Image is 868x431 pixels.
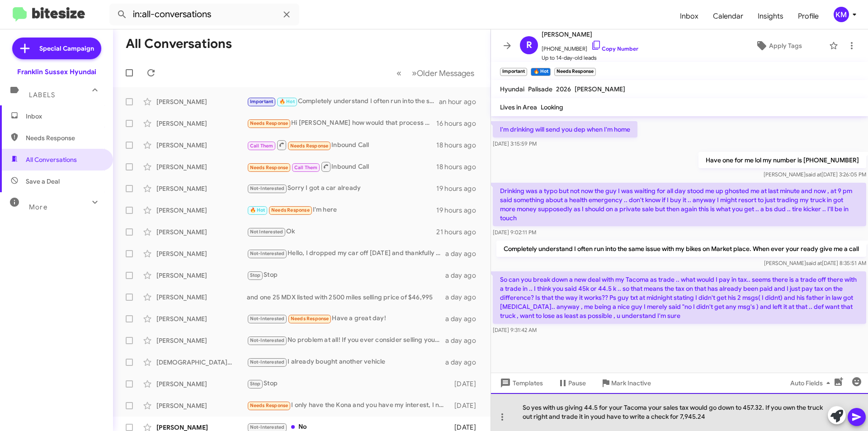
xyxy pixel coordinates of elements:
[156,358,247,367] div: [DEMOGRAPHIC_DATA][PERSON_NAME]
[500,85,524,93] span: Hyundai
[156,401,247,410] div: [PERSON_NAME]
[156,336,247,345] div: [PERSON_NAME]
[294,165,318,171] span: Call Them
[12,38,101,59] a: Special Campaign
[271,207,310,213] span: Needs Response
[247,357,445,367] div: I already bought another vehicle
[29,91,55,99] span: Labels
[541,103,563,111] span: Looking
[250,229,283,235] span: Not Interested
[496,241,866,257] p: Completely understand I often run into the same issue with my bikes on Market place. When ever yo...
[450,401,483,410] div: [DATE]
[698,152,866,168] p: Have one for me lol my number is [PHONE_NUMBER]
[250,185,285,191] span: Not-Interested
[445,336,483,345] div: a day ago
[445,314,483,323] div: a day ago
[391,64,407,82] button: Previous
[491,375,550,391] button: Templates
[26,112,103,121] span: Inbox
[26,177,60,186] span: Save a Deal
[29,203,47,211] span: More
[450,379,483,388] div: [DATE]
[550,375,593,391] button: Pause
[156,184,247,193] div: [PERSON_NAME]
[250,120,288,126] span: Needs Response
[247,227,436,237] div: Ok
[436,206,483,215] div: 19 hours ago
[250,99,274,104] span: Important
[445,358,483,367] div: a day ago
[611,375,651,391] span: Mark Inactive
[436,162,483,171] div: 18 hours ago
[250,403,288,408] span: Needs Response
[247,205,436,215] div: I'm here
[436,184,483,193] div: 19 hours ago
[493,121,637,137] p: I'm drinking will send you dep when I'm home
[26,133,103,142] span: Needs Response
[417,68,474,78] span: Older Messages
[673,3,706,29] a: Inbox
[764,171,866,178] span: [PERSON_NAME] [DATE] 3:26:05 PM
[156,249,247,258] div: [PERSON_NAME]
[250,272,261,278] span: Stop
[156,227,247,237] div: [PERSON_NAME]
[568,375,586,391] span: Pause
[445,249,483,258] div: a day ago
[291,316,329,322] span: Needs Response
[250,359,285,365] span: Not-Interested
[783,375,841,391] button: Auto Fields
[764,260,866,266] span: [PERSON_NAME] [DATE] 8:35:51 AM
[247,183,436,194] div: Sorry I got a car already
[406,64,480,82] button: Next
[791,3,826,29] a: Profile
[279,99,295,104] span: 🔥 Hot
[247,379,450,389] div: Stop
[250,424,285,430] span: Not-Interested
[250,143,274,149] span: Call Them
[750,3,791,29] a: Insights
[706,3,750,29] span: Calendar
[156,314,247,323] div: [PERSON_NAME]
[156,119,247,128] div: [PERSON_NAME]
[491,393,868,431] div: So yes with us giving 44.5 for your Tacoma your sales tax would go down to 457.32. If you own the...
[790,375,834,391] span: Auto Fields
[17,67,96,76] div: Franklin Sussex Hyundai
[493,271,866,324] p: So can you break down a new deal with my Tacoma as trade .. what would I pay in tax.. seems there...
[528,85,552,93] span: Palisade
[436,227,483,237] div: 21 hours ago
[500,68,527,76] small: Important
[493,327,537,333] span: [DATE] 9:31:42 AM
[591,45,638,52] a: Copy Number
[247,400,450,411] div: I only have the Kona and you have my interest, I need to know more...[PERSON_NAME]
[556,85,571,93] span: 2026
[554,68,596,76] small: Needs Response
[156,162,247,171] div: [PERSON_NAME]
[542,29,638,40] span: [PERSON_NAME]
[250,165,288,171] span: Needs Response
[412,67,417,79] span: »
[500,103,537,111] span: Lives in Area
[826,7,858,22] button: KM
[806,260,822,266] span: said at
[498,375,543,391] span: Templates
[834,7,849,22] div: KM
[109,4,299,25] input: Search
[493,229,536,236] span: [DATE] 9:02:11 PM
[247,293,445,302] div: and one 25 MDX listed with 2500 miles selling price of $46,995
[156,379,247,388] div: [PERSON_NAME]
[542,40,638,53] span: [PHONE_NUMBER]
[250,316,285,322] span: Not-Interested
[156,206,247,215] div: [PERSON_NAME]
[247,335,445,346] div: No problem at all! If you ever consider selling your vehicle or need assistance in the future, fe...
[156,97,247,106] div: [PERSON_NAME]
[247,96,439,107] div: Completely understand I often run into the same issue with my bikes on Market place. When ever yo...
[436,119,483,128] div: 16 hours ago
[445,271,483,280] div: a day ago
[439,97,483,106] div: an hour ago
[445,293,483,302] div: a day ago
[247,270,445,280] div: Stop
[250,337,285,343] span: Not-Interested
